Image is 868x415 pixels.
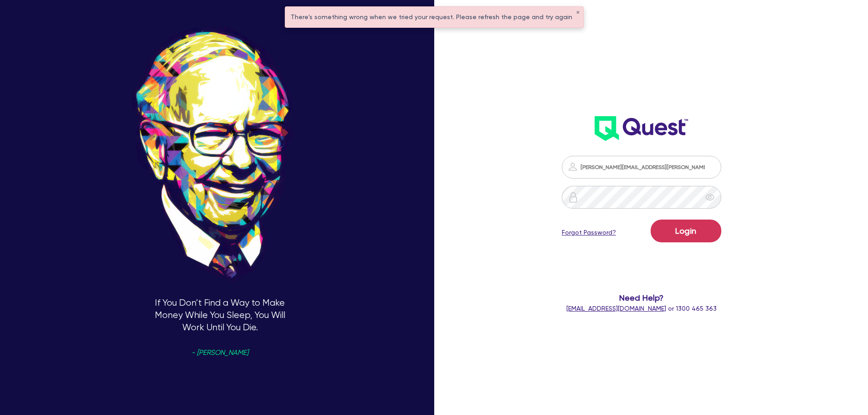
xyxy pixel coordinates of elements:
span: or 1300 465 363 [566,305,717,312]
span: eye [705,193,714,202]
a: Forgot Password? [562,228,616,237]
span: - [PERSON_NAME] [191,349,248,356]
img: wH2k97JdezQIQAAAABJRU5ErkJggg== [595,116,688,141]
a: [EMAIL_ADDRESS][DOMAIN_NAME] [566,305,666,312]
img: icon-password [567,161,578,172]
input: Email address [562,156,721,179]
span: Need Help? [525,292,758,304]
button: ✕ [576,10,580,15]
img: icon-password [568,192,579,203]
button: Login [651,220,721,242]
div: There's something wrong when we tried your request. Please refresh the page and try again [285,7,583,27]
